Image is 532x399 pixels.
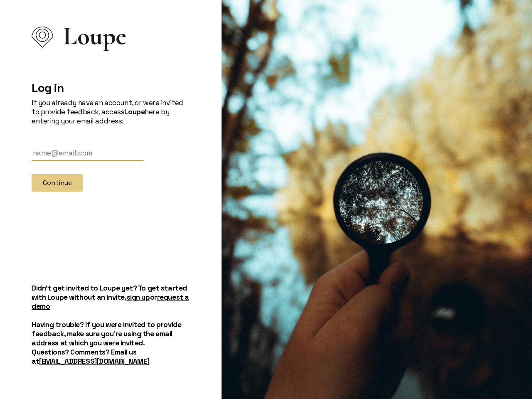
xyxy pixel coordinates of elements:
[63,32,126,41] span: Loupe
[32,145,144,161] input: Email Address
[32,283,190,366] h5: Didn't get invited to Loupe yet? To get started with Loupe without an invite, or Having trouble? ...
[127,293,150,302] a: sign up
[32,27,53,48] img: Loupe Logo
[39,357,149,366] a: [EMAIL_ADDRESS][DOMAIN_NAME]
[32,98,190,126] p: If you already have an account, or were invited to provide feedback, access here by entering your...
[32,293,189,311] a: request a demo
[32,174,83,192] button: Continue
[124,107,145,116] strong: Loupe
[32,81,190,95] h2: Log in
